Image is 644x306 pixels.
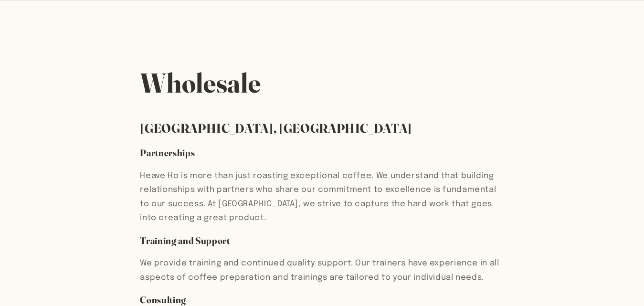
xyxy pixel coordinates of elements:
[140,120,504,137] h2: [GEOGRAPHIC_DATA], [GEOGRAPHIC_DATA]
[140,65,504,101] h1: Wholesale
[140,294,186,306] span: Consulting
[140,147,195,158] span: Partnerships
[140,235,230,246] span: Training and Support
[140,256,504,285] p: We provide training and continued quality support. Our trainers have experience in all aspects of...
[140,169,504,225] p: Heave Ho is more than just roasting exceptional coffee. We understand that building relationships...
